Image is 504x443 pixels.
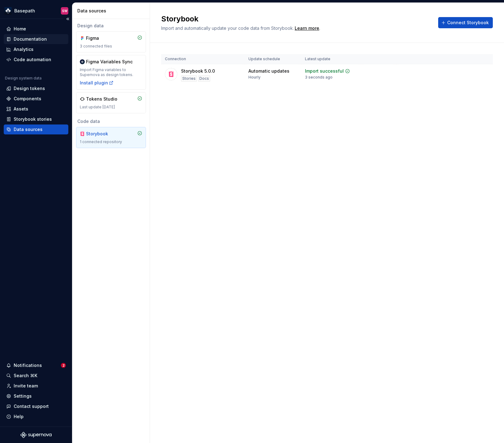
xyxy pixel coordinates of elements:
[86,131,116,137] div: Storybook
[14,57,51,63] div: Code automation
[14,106,28,112] div: Assets
[4,391,68,401] a: Settings
[14,126,43,133] div: Data sources
[14,96,41,102] div: Components
[5,76,42,81] div: Design system data
[4,34,68,44] a: Documentation
[4,24,68,34] a: Home
[76,31,146,52] a: Figma3 connected files
[86,35,116,41] div: Figma
[14,373,37,379] div: Search ⌘K
[80,80,114,86] button: Install plugin
[4,114,68,124] a: Storybook stories
[80,44,142,49] div: 3 connected files
[4,401,68,411] button: Contact support
[14,36,47,42] div: Documentation
[14,46,34,52] div: Analytics
[14,85,45,92] div: Design tokens
[20,432,52,438] svg: Supernova Logo
[4,381,68,391] a: Invite team
[14,403,49,409] div: Contact support
[305,68,344,74] div: Import successful
[86,96,117,102] div: Tokens Studio
[76,55,146,90] a: Figma Variables SyncImport Figma variables to Supernova as design tokens.Install plugin
[161,14,431,24] h2: Storybook
[161,54,245,64] th: Connection
[14,8,35,14] div: Basepath
[76,92,146,113] a: Tokens StudioLast update [DATE]
[4,94,68,104] a: Components
[4,371,68,381] button: Search ⌘K
[80,105,142,110] div: Last update [DATE]
[305,75,333,80] div: 3 seconds ago
[86,59,133,65] div: Figma Variables Sync
[76,23,146,29] div: Design data
[248,75,261,80] div: Hourly
[248,68,289,74] div: Automatic updates
[14,393,32,399] div: Settings
[295,25,319,31] a: Learn more
[76,118,146,124] div: Code data
[14,383,38,389] div: Invite team
[4,55,68,65] a: Code automation
[438,17,493,28] button: Connect Storybook
[80,139,142,144] div: 1 connected repository
[80,67,142,77] div: Import Figma variables to Supernova as design tokens.
[294,26,320,31] span: .
[181,68,215,74] div: Storybook 5.0.0
[14,362,42,368] div: Notifications
[4,84,68,93] a: Design tokens
[4,412,68,422] button: Help
[161,25,294,31] span: Import and automatically update your code data from Storybook.
[1,4,71,17] button: BasepathSW
[63,15,72,23] button: Collapse sidebar
[4,44,68,54] a: Analytics
[447,20,489,26] span: Connect Storybook
[301,54,361,64] th: Latest update
[14,414,24,420] div: Help
[4,104,68,114] a: Assets
[62,8,67,13] div: SW
[4,124,68,134] a: Data sources
[198,75,210,82] div: Docs
[77,8,147,14] div: Data sources
[14,116,52,122] div: Storybook stories
[4,360,68,370] button: Notifications2
[181,75,197,82] div: Stories
[61,363,66,368] span: 2
[14,26,26,32] div: Home
[4,7,12,15] img: ae2ef66b-1d17-4305-94f6-5e5e9ee333ec.png
[245,54,301,64] th: Update schedule
[76,127,146,148] a: Storybook1 connected repository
